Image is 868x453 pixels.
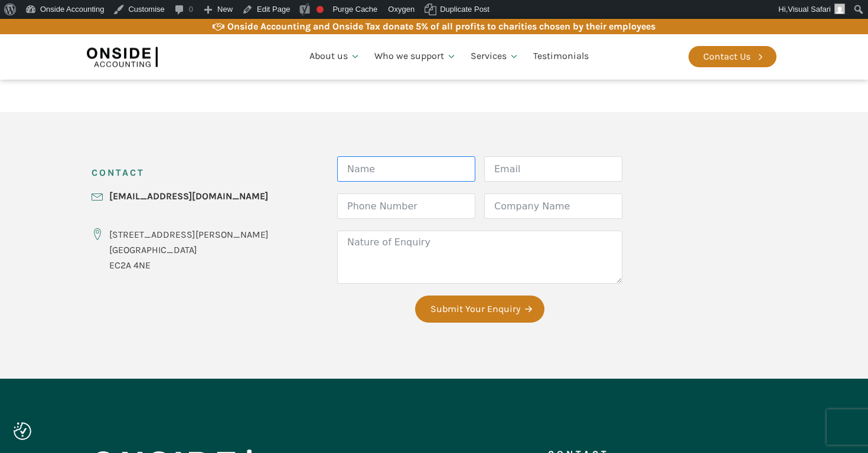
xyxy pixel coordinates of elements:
span: Visual Safari [788,5,831,14]
h3: CONTACT [92,156,145,189]
input: Phone Number [337,193,475,219]
a: Services [464,37,526,77]
input: Company Name [484,193,622,219]
button: Submit Your Enquiry [415,296,544,323]
button: Consent Preferences [14,422,31,440]
div: [STREET_ADDRESS][PERSON_NAME] [GEOGRAPHIC_DATA] EC2A 4NE [109,227,269,273]
a: Who we support [367,37,464,77]
textarea: Nature of Enquiry [337,231,622,284]
img: Revisit consent button [14,422,31,440]
div: Onside Accounting and Onside Tax donate 5% of all profits to charities chosen by their employees [227,19,655,34]
div: Contact Us [703,49,750,64]
a: Testimonials [526,37,596,77]
a: Contact Us [688,46,776,67]
a: [EMAIL_ADDRESS][DOMAIN_NAME] [109,189,268,204]
img: Onside Accounting [87,43,158,70]
input: Email [484,156,622,182]
input: Name [337,156,475,182]
div: Focus keyphrase not set [316,6,324,13]
a: About us [302,37,367,77]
